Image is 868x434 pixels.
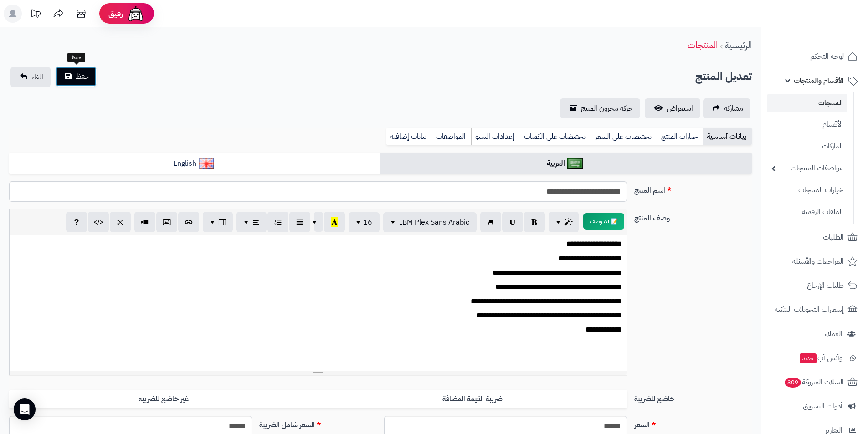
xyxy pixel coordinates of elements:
[767,94,847,112] a: المنتجات
[380,153,752,175] a: العربية
[631,390,755,404] label: خاضع للضريبة
[792,255,844,268] span: المراجعات والأسئلة
[767,226,863,248] a: الطلبات
[10,67,51,87] a: الغاء
[823,231,844,244] span: الطلبات
[767,115,847,134] a: الأقسام
[799,352,842,364] span: وآتس آب
[67,53,85,63] div: حفظ
[256,416,380,430] label: السعر شامل الضريبة
[432,128,471,146] a: المواصفات
[703,98,750,118] a: مشاركه
[349,212,380,232] button: 16
[471,128,520,146] a: إعدادات السيو
[695,67,752,86] h2: تعديل المنتج
[76,71,89,82] span: حفظ
[806,25,859,44] img: logo-2.png
[520,128,591,146] a: تخفيضات على الكميات
[127,5,145,23] img: ai-face.png
[794,74,844,87] span: الأقسام والمنتجات
[784,376,844,388] span: السلات المتروكة
[724,103,743,114] span: مشاركه
[767,371,863,393] a: السلات المتروكة309
[560,98,640,118] a: حركة مخزون المنتج
[31,71,43,82] span: الغاء
[767,137,847,156] a: الماركات
[767,395,863,417] a: أدوات التسويق
[767,46,863,67] a: لوحة التحكم
[631,181,755,196] label: اسم المنتج
[581,103,633,114] span: حركة مخزون المنتج
[583,213,624,230] button: 📝 AI وصف
[631,416,755,430] label: السعر
[383,212,477,232] button: IBM Plex Sans Arabic
[56,66,97,87] button: حفظ
[825,327,842,340] span: العملاء
[318,390,627,408] label: ضريبة القيمة المضافة
[785,378,801,388] span: 309
[567,158,583,169] img: العربية
[807,279,844,292] span: طلبات الإرجاع
[767,323,863,345] a: العملاء
[9,390,318,408] label: غير خاضع للضريبه
[631,209,755,224] label: وصف المنتج
[800,353,817,363] span: جديد
[767,275,863,296] a: طلبات الإرجاع
[803,400,842,413] span: أدوات التسويق
[400,217,469,228] span: IBM Plex Sans Arabic
[767,180,847,200] a: خيارات المنتجات
[24,5,47,25] a: تحديثات المنصة
[767,347,863,369] a: وآتس آبجديد
[199,158,215,169] img: English
[767,158,847,178] a: مواصفات المنتجات
[591,128,657,146] a: تخفيضات على السعر
[363,217,372,228] span: 16
[667,103,693,114] span: استعراض
[9,153,380,175] a: English
[767,202,847,222] a: الملفات الرقمية
[775,303,844,316] span: إشعارات التحويلات البنكية
[767,299,863,321] a: إشعارات التحويلات البنكية
[688,38,718,52] a: المنتجات
[767,250,863,272] a: المراجعات والأسئلة
[108,8,123,19] span: رفيق
[645,98,700,118] a: استعراض
[810,50,844,63] span: لوحة التحكم
[14,398,36,420] div: Open Intercom Messenger
[703,128,752,146] a: بيانات أساسية
[657,128,703,146] a: خيارات المنتج
[725,38,752,52] a: الرئيسية
[386,128,432,146] a: بيانات إضافية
